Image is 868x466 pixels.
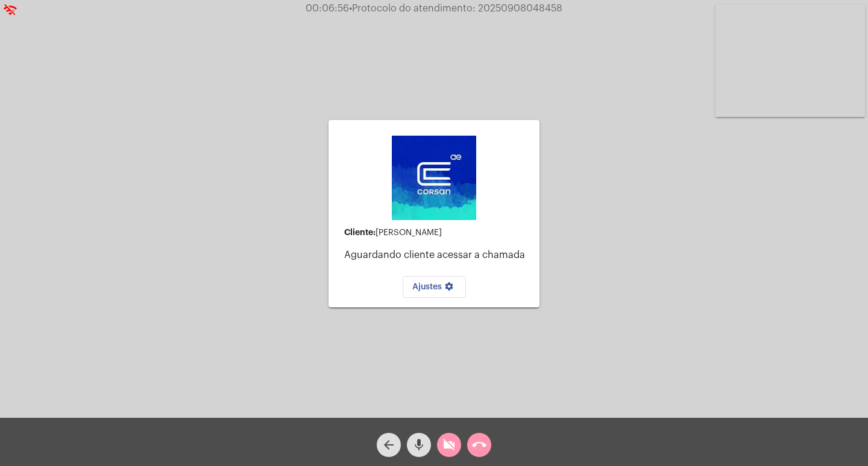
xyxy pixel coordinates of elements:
mat-icon: arrow_back [382,438,396,452]
strong: Cliente: [344,228,376,236]
span: • [349,4,352,13]
img: d4669ae0-8c07-2337-4f67-34b0df7f5ae4.jpeg [392,136,476,220]
mat-icon: call_end [472,438,486,452]
button: Ajustes [403,276,466,298]
span: Ajustes [412,283,456,291]
mat-icon: videocam_off [442,438,456,452]
mat-icon: mic [412,438,426,452]
p: Aguardando cliente acessar a chamada [344,250,530,260]
span: Protocolo do atendimento: 20250908048458 [349,4,562,13]
mat-icon: settings [442,282,456,296]
span: 00:06:56 [306,4,349,13]
div: [PERSON_NAME] [344,228,530,238]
